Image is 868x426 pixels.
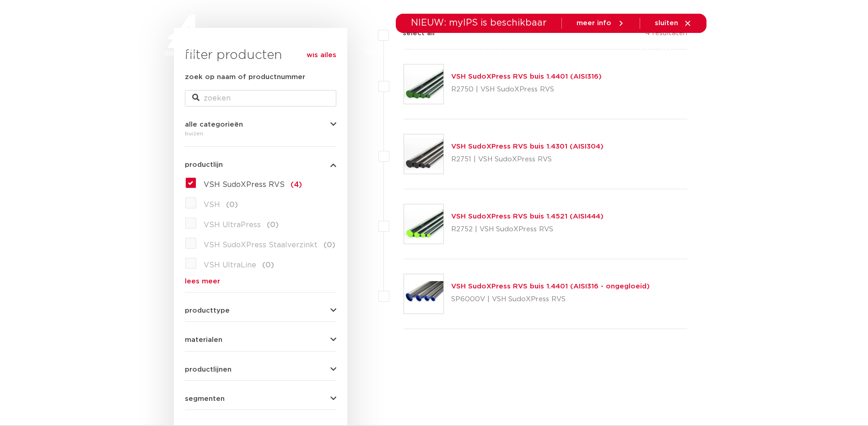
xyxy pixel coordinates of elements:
[366,34,395,69] a: markten
[185,72,305,83] label: zoek op naam of productnummer
[204,181,285,188] span: VSH SudoXPress RVS
[404,64,443,104] img: Thumbnail for VSH SudoXPress RVS buis 1.4401 (AISI316)
[451,222,604,237] p: R2752 | VSH SudoXPress RVS
[185,307,230,314] span: producttype
[185,336,222,343] span: materialen
[185,336,336,343] button: materialen
[577,19,625,27] a: meer info
[655,19,692,27] a: sluiten
[185,395,225,402] span: segmenten
[204,201,220,208] span: VSH
[204,221,261,229] span: VSH UltraPress
[577,20,611,27] span: meer info
[451,213,604,220] a: VSH SudoXPress RVS buis 1.4521 (AISI444)
[480,34,518,69] a: downloads
[185,278,336,285] a: lees meer
[451,73,602,80] a: VSH SudoXPress RVS buis 1.4401 (AISI316)
[185,161,336,168] button: productlijn
[451,143,604,150] a: VSH SudoXPress RVS buis 1.4301 (AISI304)
[185,128,336,139] div: buizen
[185,121,336,128] button: alle categorieën
[537,34,566,69] a: services
[310,34,347,69] a: producten
[404,274,443,314] img: Thumbnail for VSH SudoXPress RVS buis 1.4401 (AISI316 - ongegloeid)
[323,241,335,249] span: (0)
[404,204,443,244] img: Thumbnail for VSH SudoXPress RVS buis 1.4521 (AISI444)
[185,161,223,168] span: productlijn
[584,34,616,69] a: over ons
[262,261,274,269] span: (0)
[185,366,336,373] button: productlijnen
[267,221,279,229] span: (0)
[204,261,256,269] span: VSH UltraLine
[310,34,616,69] nav: Menu
[185,121,243,128] span: alle categorieën
[451,292,650,307] p: SP6000V | VSH SudoXPress RVS
[404,134,443,174] img: Thumbnail for VSH SudoXPress RVS buis 1.4301 (AISI304)
[185,307,336,314] button: producttype
[451,82,602,97] p: R2750 | VSH SudoXPress RVS
[291,181,302,188] span: (4)
[451,283,650,290] a: VSH SudoXPress RVS buis 1.4401 (AISI316 - ongegloeid)
[226,201,238,208] span: (0)
[451,152,604,167] p: R2751 | VSH SudoXPress RVS
[655,20,678,27] span: sluiten
[411,18,547,27] span: NIEUW: myIPS is beschikbaar
[185,90,336,106] input: zoeken
[185,366,232,373] span: productlijnen
[185,395,336,402] button: segmenten
[204,241,318,249] span: VSH SudoXPress Staalverzinkt
[413,34,461,69] a: toepassingen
